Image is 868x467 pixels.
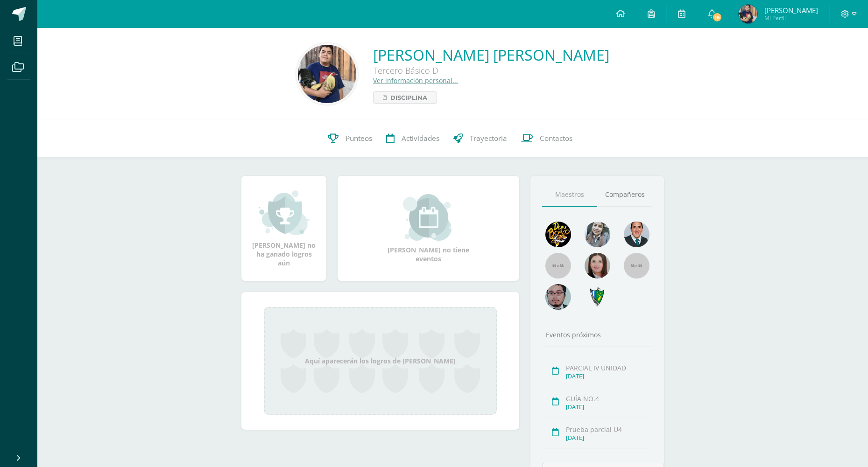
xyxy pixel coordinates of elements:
[382,194,475,263] div: [PERSON_NAME] no tiene eventos
[566,425,649,434] div: Prueba parcial U4
[446,120,514,157] a: Trayectoria
[373,91,437,104] a: Disciplina
[764,14,818,22] span: Mi Perfil
[264,307,497,415] div: Aquí aparecerán los logros de [PERSON_NAME]
[545,284,571,310] img: d0e54f245e8330cebada5b5b95708334.png
[566,372,649,380] div: [DATE]
[259,189,310,236] img: achievement_small.png
[373,65,609,76] div: Tercero Básico D
[298,45,356,103] img: 821aa972031862ffa5594b2121ba0320.png
[542,330,652,339] div: Eventos próximos
[402,133,439,143] span: Actividades
[585,222,610,247] img: 45bd7986b8947ad7e5894cbc9b781108.png
[346,133,372,143] span: Punteos
[540,133,572,143] span: Contactos
[566,403,649,411] div: [DATE]
[764,6,818,15] span: [PERSON_NAME]
[373,45,609,65] a: [PERSON_NAME] [PERSON_NAME]
[712,12,722,22] span: 16
[624,253,649,279] img: 55x55
[251,189,317,267] div: [PERSON_NAME] no ha ganado logros aún
[542,183,597,207] a: Maestros
[545,222,571,247] img: 29fc2a48271e3f3676cb2cb292ff2552.png
[566,363,649,372] div: PARCIAL IV UNIDAD
[597,183,652,207] a: Compañeros
[403,194,454,241] img: event_small.png
[566,394,649,403] div: GUÍA NO.4
[390,92,427,103] span: Disciplina
[514,120,579,157] a: Contactos
[585,284,610,310] img: 7cab5f6743d087d6deff47ee2e57ce0d.png
[321,120,379,157] a: Punteos
[373,76,458,85] a: Ver información personal...
[739,5,757,23] img: d969c1a12d2945137ffce01bd8d867fe.png
[470,133,507,143] span: Trayectoria
[566,434,649,442] div: [DATE]
[379,120,446,157] a: Actividades
[545,253,571,279] img: 55x55
[585,253,610,279] img: 67c3d6f6ad1c930a517675cdc903f95f.png
[624,222,649,247] img: eec80b72a0218df6e1b0c014193c2b59.png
